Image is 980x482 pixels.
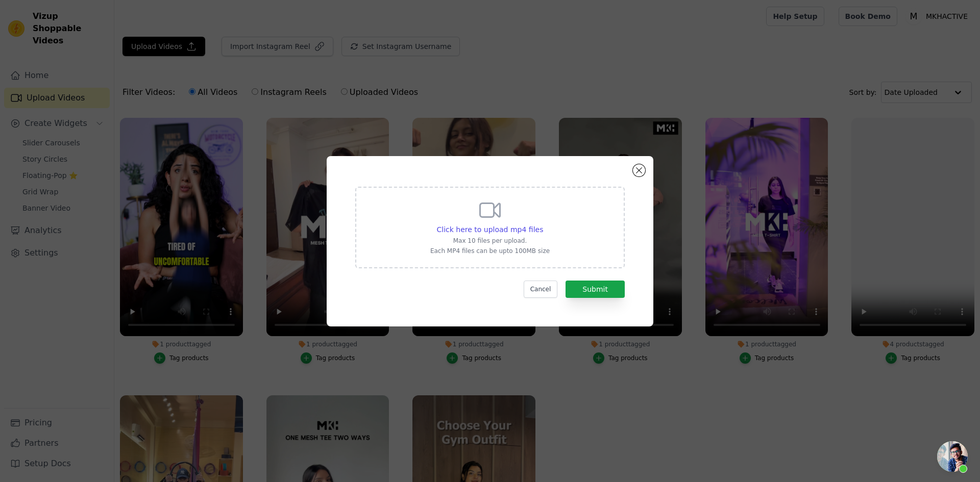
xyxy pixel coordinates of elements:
div: Open chat [937,441,968,472]
p: Max 10 files per upload. [430,237,550,245]
button: Submit [566,281,625,298]
span: Click here to upload mp4 files [437,225,544,234]
button: Cancel [524,281,558,298]
p: Each MP4 files can be upto 100MB size [430,247,550,255]
button: Close modal [633,164,645,176]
